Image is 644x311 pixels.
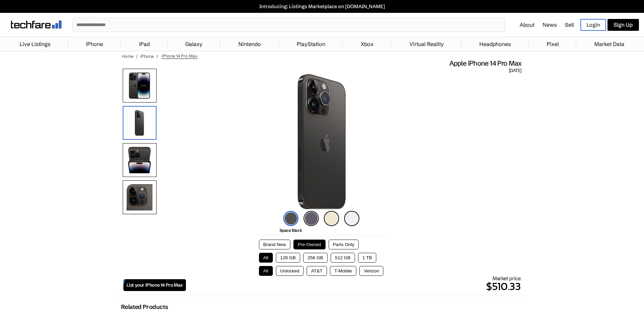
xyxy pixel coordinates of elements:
[123,143,157,177] img: Both
[509,68,521,74] span: [DATE]
[543,21,557,28] a: News
[359,266,383,276] button: Verizon
[123,106,157,140] img: Rear
[406,37,447,51] a: Virtual Reality
[357,37,377,51] a: Xbox
[140,53,154,59] a: iPhone
[344,211,359,226] img: silver-icon
[123,180,157,214] img: Camera
[293,37,329,51] a: PlayStation
[11,21,62,28] img: techfare logo
[259,253,273,263] button: All
[591,37,628,51] a: Market Data
[520,21,534,28] a: About
[259,240,290,249] button: Brand New
[329,240,359,249] button: Parts Only
[580,19,606,31] a: Login
[16,37,54,51] a: Live Listings
[259,266,273,276] button: All
[126,282,183,288] span: List your iPhone 14 Pro Max
[123,69,157,103] img: iPhone 14 Pro Max
[122,53,134,59] a: Home
[303,253,328,263] button: 256 GB
[324,211,339,226] img: gold-icon
[123,279,186,291] a: List your iPhone 14 Pro Max
[82,37,106,51] a: iPhone
[293,240,326,249] button: Pre-Owned
[476,37,514,51] a: Headphones
[283,211,299,226] img: space-black-icon
[3,3,641,9] a: Introducing: Listings Marketplace on [DOMAIN_NAME]
[449,59,522,68] span: Apple iPhone 14 Pro Max
[304,211,319,226] img: deep-purple-icon
[543,37,562,51] a: Pixel
[235,37,264,51] a: Nintendo
[121,303,168,311] h2: Related Products
[186,275,521,294] div: Market price
[276,253,300,263] button: 128 GB
[186,278,521,294] p: $510.33
[162,53,197,59] span: iPhone 14 Pro Max
[276,266,304,276] button: Unlocked
[182,37,206,51] a: Galaxy
[136,53,138,59] span: /
[331,253,355,263] button: 512 GB
[136,37,153,51] a: iPad
[297,74,347,209] img: iPhone 14 Pro Max
[307,266,327,276] button: AT&T
[607,19,639,31] a: Sign Up
[156,53,158,59] span: /
[280,228,302,233] span: Space Black
[330,266,356,276] button: T-Mobile
[358,253,376,263] button: 1 TB
[565,21,574,28] a: Sell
